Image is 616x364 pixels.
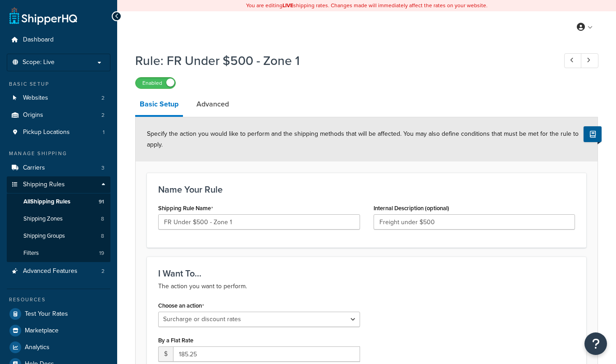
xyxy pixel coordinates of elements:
a: Advanced Features2 [7,263,110,280]
button: Open Resource Center [584,332,607,355]
li: Filters [7,245,110,262]
a: Shipping Groups8 [7,228,110,244]
span: 19 [99,249,104,257]
span: $ [158,346,173,362]
a: Analytics [7,339,110,355]
a: Shipping Zones8 [7,211,110,227]
a: Basic Setup [135,93,183,117]
label: By a Flat Rate [158,337,193,344]
label: Choose an action [158,302,204,309]
a: Pickup Locations1 [7,124,110,141]
span: 2 [101,111,105,119]
span: 2 [101,267,105,275]
li: Origins [7,107,110,124]
div: Basic Setup [7,80,110,88]
h3: Name Your Rule [158,184,575,194]
li: Websites [7,90,110,106]
label: Shipping Rule Name [158,205,213,212]
a: Previous Record [564,53,582,68]
li: Pickup Locations [7,124,110,141]
a: Websites2 [7,90,110,106]
a: Marketplace [7,323,110,339]
span: Pickup Locations [23,129,70,136]
li: Advanced Features [7,263,110,280]
p: The action you want to perform. [158,281,575,292]
span: 8 [101,232,104,240]
span: Dashboard [23,36,54,44]
a: Carriers3 [7,160,110,176]
label: Internal Description (optional) [374,205,449,212]
h1: Rule: FR Under $500 - Zone 1 [135,52,548,69]
span: Analytics [25,344,50,351]
a: Filters19 [7,245,110,262]
span: Shipping Rules [23,181,65,189]
b: LIVE [283,1,293,9]
span: Shipping Zones [23,215,63,223]
button: Show Help Docs [584,126,602,142]
h3: I Want To... [158,268,575,278]
span: Carriers [23,164,45,172]
a: Next Record [581,53,598,68]
a: Advanced [192,93,233,115]
span: Advanced Features [23,267,78,275]
span: Shipping Groups [23,232,65,240]
a: Shipping Rules [7,176,110,193]
span: Websites [23,94,48,102]
span: Origins [23,111,43,119]
li: Shipping Rules [7,176,110,262]
span: 8 [101,215,104,223]
a: Origins2 [7,107,110,124]
span: Scope: Live [23,59,55,66]
div: Resources [7,296,110,304]
span: 91 [99,198,104,206]
a: Test Your Rates [7,306,110,322]
a: AllShipping Rules91 [7,194,110,210]
span: All Shipping Rules [23,198,70,206]
div: Manage Shipping [7,150,110,157]
span: Marketplace [25,327,59,335]
label: Enabled [136,78,175,88]
li: Shipping Zones [7,211,110,227]
span: 2 [101,94,105,102]
li: Shipping Groups [7,228,110,244]
li: Carriers [7,160,110,176]
span: 3 [101,164,105,172]
span: Filters [23,249,39,257]
span: Specify the action you would like to perform and the shipping methods that will be affected. You ... [147,129,579,149]
span: Test Your Rates [25,310,68,318]
span: 1 [103,129,105,136]
a: Dashboard [7,32,110,48]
